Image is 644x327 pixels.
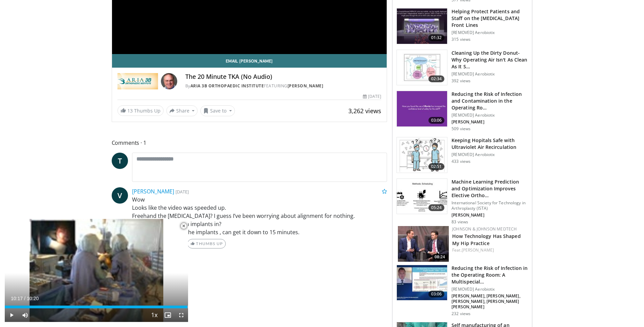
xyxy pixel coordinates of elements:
img: 6e414d2b-7e5b-47ed-a81a-5f4155ac4c3a.150x105_q85_crop-smart_upscale.jpg [397,179,447,214]
button: Close [177,219,190,233]
a: [PERSON_NAME] [288,83,324,89]
div: Feat. [452,247,527,253]
button: Mute [18,308,32,322]
small: [DATE] [176,189,189,195]
span: 3,262 views [348,107,381,115]
a: 03:06 Reducing the Risk of Infection in the Operating Room: A Multispecial… [REMOVED] Aerobiotix ... [397,265,528,316]
img: Aria 3B Orthopaedic Institute [117,73,158,89]
h4: The 20 Minute TKA (No Audio) [185,73,382,81]
p: [REMOVED] Aerobiotix [452,30,528,35]
span: 13 [127,107,133,114]
p: 509 views [452,126,471,132]
video-js: Video Player [5,219,188,322]
a: Johnson & Johnson MedTech [452,226,517,232]
span: 02:34 [428,75,445,82]
a: How Technology Has Shaped My Hip Practice [452,233,521,246]
span: 05:24 [428,204,445,211]
a: 02:34 Cleaning Up the Dirty Donut-Why Operating Air Isn't As Clean As It S… [REMOVED] Aerobiotix ... [397,50,528,86]
p: 83 views [452,219,468,225]
a: 03:06 Reducing the Risk of Infection and Contamination in the Operating Ro… [REMOVED] Aerobiotix ... [397,91,528,132]
p: [REMOVED] Aerobiotix [452,287,528,292]
a: 08:24 [398,226,449,262]
a: [PERSON_NAME] [132,188,174,195]
p: 392 views [452,78,471,84]
span: 03:06 [428,291,445,297]
a: Aria 3B Orthopaedic Institute [190,83,264,89]
div: [DATE] [363,93,381,100]
a: T [112,153,128,169]
img: 53814b1d-6980-4177-909a-776274985fe7.150x105_q85_crop-smart_upscale.jpg [397,265,447,300]
a: 05:24 Machine Learning Prediction and Optimization Improves Elective Ortho… International Society... [397,178,528,225]
h3: Reducing the Risk of Infection and Contamination in the Operating Ro… [452,91,528,111]
p: [REMOVED] Aerobiotix [452,113,528,118]
img: Avatar [161,73,177,89]
h3: Helping Protect Patients and Staff on the [MEDICAL_DATA] Front Lines [452,8,528,29]
h3: Machine Learning Prediction and Optimization Improves Elective Ortho… [452,178,528,199]
span: 10:20 [27,296,39,301]
h3: Keeping Hopitals Safe with Ultraviolet Air Recirculation [452,137,528,151]
p: International Society for Technology in Arthroplasty (ISTA) [452,200,528,211]
p: [REMOVED] Aerobiotix [452,71,528,77]
span: 10:17 [11,296,23,301]
span: 08:24 [433,254,447,260]
button: Share [166,105,198,116]
span: / [24,296,25,301]
span: 02:51 [428,163,445,170]
p: 232 views [452,311,471,316]
img: ec9b2cd7-8b41-447a-8c67-9325ab4e0f29.150x105_q85_crop-smart_upscale.jpg [397,8,447,44]
a: [PERSON_NAME] [462,247,494,253]
p: [PERSON_NAME] [452,212,528,218]
span: 03:06 [428,117,445,124]
div: Progress Bar [5,306,188,308]
span: Comments 1 [112,138,387,147]
button: Save to [200,105,235,116]
button: Fullscreen [174,308,188,322]
p: 315 views [452,37,471,42]
p: [PERSON_NAME] [452,119,528,125]
div: By FEATURING [185,83,382,89]
img: 582fe15d-7f49-4014-a117-6602c100575e.150x105_q85_crop-smart_upscale.jpg [397,50,447,85]
a: 02:51 Keeping Hopitals Safe with Ultraviolet Air Recirculation [REMOVED] Aerobiotix 433 views [397,137,528,173]
p: Wow Looks like the video was speeded up. Freehand the [MEDICAL_DATA]? I guess I’ve been worrying ... [132,195,387,236]
a: Thumbs Up [187,239,226,248]
button: Enable picture-in-picture mode [161,308,174,322]
a: 01:32 Helping Protect Patients and Staff on the [MEDICAL_DATA] Front Lines [REMOVED] Aerobiotix 3... [397,8,528,44]
a: V [112,187,128,204]
img: 3b32f8c2-a568-4148-8203-ce0924ef776d.150x105_q85_crop-smart_upscale.jpg [397,91,447,126]
p: [REMOVED] Aerobiotix [452,152,528,157]
button: Play [5,308,18,322]
h3: Reducing the Risk of Infection in the Operating Room: A Multispecial… [452,265,528,285]
h3: Cleaning Up the Dirty Donut-Why Operating Air Isn't As Clean As It S… [452,50,528,70]
img: 4f89601f-10ac-488c-846b-2cd5de2e5d4c.150x105_q85_crop-smart_upscale.jpg [398,226,449,262]
p: 433 views [452,159,471,164]
span: 01:32 [428,34,445,41]
button: Playback Rate [147,308,161,322]
p: [PERSON_NAME], [PERSON_NAME], [PERSON_NAME], [PERSON_NAME] [PERSON_NAME] [452,293,528,310]
a: Email [PERSON_NAME] [112,54,387,68]
img: ee97918f-864d-4d5b-9ac5-2d5ab9a275f3.150x105_q85_crop-smart_upscale.jpg [397,137,447,173]
a: 13 Thumbs Up [117,105,164,116]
